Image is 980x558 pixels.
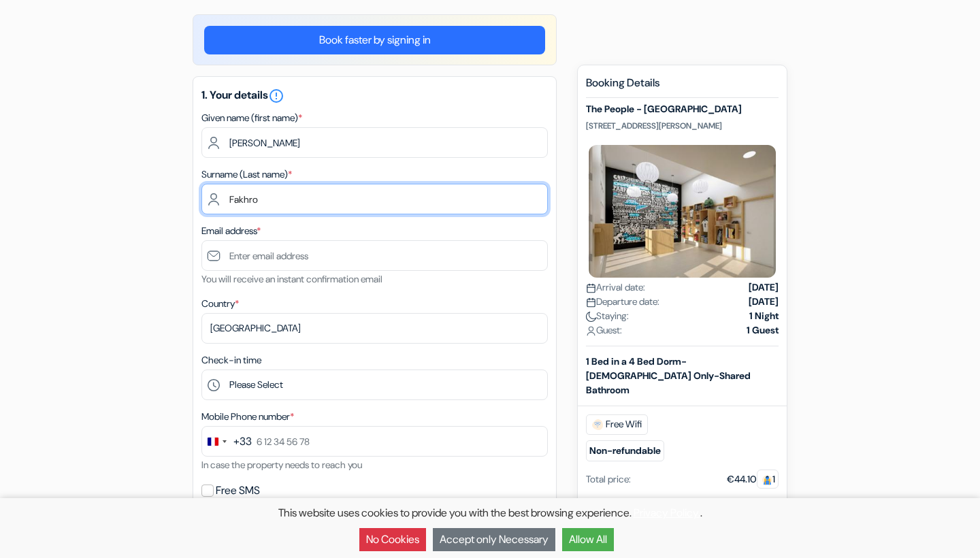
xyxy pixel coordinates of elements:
[201,127,548,158] input: Enter first name
[586,120,779,131] p: [STREET_ADDRESS][PERSON_NAME]
[749,280,779,295] strong: [DATE]
[700,14,966,219] iframe: Boîte de dialogue "Se connecter avec Google"
[586,472,631,487] div: Total price:
[201,184,548,214] input: Enter last name
[201,459,362,471] small: In case the property needs to reach you
[201,224,261,238] label: Email address
[749,295,779,309] strong: [DATE]
[762,475,772,485] img: guest.svg
[586,280,645,295] span: Arrival date:
[757,470,779,489] span: 1
[586,323,622,338] span: Guest:
[201,297,239,311] label: Country
[7,505,973,521] p: This website uses cookies to provide you with the best browsing experience. .
[202,427,252,456] button: Change country, selected France (+33)
[727,472,779,487] div: €44.10
[592,419,603,430] img: free_wifi.svg
[586,440,664,461] small: Non-refundable
[201,410,294,424] label: Mobile Phone number
[749,309,779,323] strong: 1 Night
[586,355,751,396] b: 1 Bed in a 4 Bed Dorm- [DEMOGRAPHIC_DATA] Only-Shared Bathroom
[586,309,629,323] span: Staying:
[268,88,284,102] a: error_outline
[586,312,596,322] img: moon.svg
[201,426,548,457] input: 6 12 34 56 78
[201,88,548,104] h5: 1. Your details
[201,240,548,271] input: Enter email address
[586,297,596,308] img: calendar.svg
[586,283,596,293] img: calendar.svg
[586,103,779,115] h5: The People - [GEOGRAPHIC_DATA]
[586,76,779,98] h5: Booking Details
[586,326,596,336] img: user_icon.svg
[586,295,659,309] span: Departure date:
[201,353,261,367] label: Check-in time
[204,26,545,54] a: Book faster by signing in
[268,88,284,104] i: error_outline
[562,528,614,551] button: Allow All
[201,273,382,285] small: You will receive an instant confirmation email
[586,414,648,435] span: Free Wifi
[216,481,260,500] label: Free SMS
[359,528,426,551] button: No Cookies
[747,323,779,338] strong: 1 Guest
[233,433,252,450] div: +33
[433,528,555,551] button: Accept only Necessary
[634,506,700,520] a: Privacy Policy.
[201,167,292,182] label: Surname (Last name)
[201,111,302,125] label: Given name (first name)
